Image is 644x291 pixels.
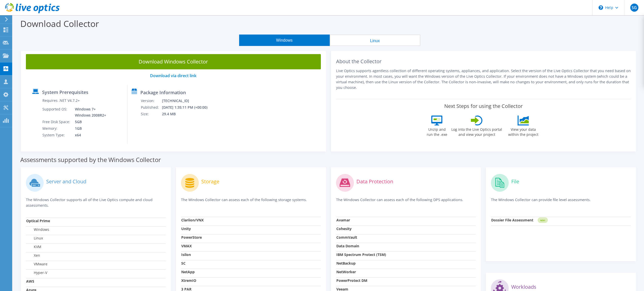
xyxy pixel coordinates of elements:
[20,157,161,162] label: Assessments supported by the Windows Collector
[162,98,214,104] td: [TECHNICAL_ID]
[336,58,631,64] h2: About the Collector
[336,197,476,207] p: The Windows Collector can assess each of the following DPS applications.
[26,270,47,275] label: Hyper-V
[599,5,603,10] svg: \n
[141,111,162,117] td: Size:
[181,269,195,274] strong: NetApp
[42,132,71,138] td: System Type:
[140,90,186,95] label: Package Information
[511,179,519,184] label: File
[201,179,219,184] label: Storage
[26,253,40,258] label: Xen
[336,68,631,90] p: Live Optics supports agentless collection of different operating systems, appliances, and applica...
[330,35,420,46] button: Linux
[336,252,386,257] strong: IBM Spectrum Protect (TSM)
[505,125,541,137] label: View your data within the project
[239,35,330,46] button: Windows
[336,278,367,283] strong: PowerProtect DM
[71,125,107,132] td: 1GB
[20,18,99,29] label: Download Collector
[26,244,41,249] label: KVM
[42,98,80,103] label: Requires .NET V4.7.2+
[336,235,357,240] strong: CommVault
[336,261,356,266] strong: NetBackup
[336,244,359,248] strong: Data Domain
[181,278,196,283] strong: XtremIO
[336,269,356,274] strong: NetWorker
[42,119,71,125] td: Free Disk Space:
[26,279,34,284] strong: AWS
[26,197,166,208] p: The Windows Collector supports all of the Live Optics compute and cloud assessments.
[71,119,107,125] td: 5GB
[540,219,545,222] tspan: NEW!
[71,132,107,138] td: x64
[42,90,88,95] label: System Prerequisites
[162,111,214,117] td: 29.4 MB
[444,103,523,109] label: Next Steps for using the Collector
[141,104,162,111] td: Published:
[26,262,47,267] label: VMware
[630,4,638,12] span: SG
[181,244,192,248] strong: VMAX
[451,125,502,137] label: Log into the Live Optics portal and view your project
[26,227,49,232] label: Windows
[141,98,162,104] td: Version:
[491,218,533,222] strong: Dossier File Assessment
[336,226,352,231] strong: Cohesity
[181,261,186,266] strong: SC
[181,235,202,240] strong: PowerStore
[336,218,350,222] strong: Avamar
[26,218,50,223] strong: Optical Prime
[491,197,631,207] p: The Windows Collector can provide file level assessments.
[425,125,449,137] label: Unzip and run the .exe
[181,218,204,222] strong: Clariion/VNX
[356,179,393,184] label: Data Protection
[26,54,321,69] a: Download Windows Collector
[181,226,191,231] strong: Unity
[162,104,214,111] td: [DATE] 1:35:11 PM (+00:00)
[511,284,536,289] label: Workloads
[42,125,71,132] td: Memory:
[46,179,86,184] label: Server and Cloud
[181,252,191,257] strong: Isilon
[26,236,43,241] label: Linux
[150,73,196,78] a: Download via direct link
[71,106,107,119] td: Windows 7+ Windows 2008R2+
[42,106,71,119] td: Supported OS:
[181,197,321,207] p: The Windows Collector can assess each of the following storage systems.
